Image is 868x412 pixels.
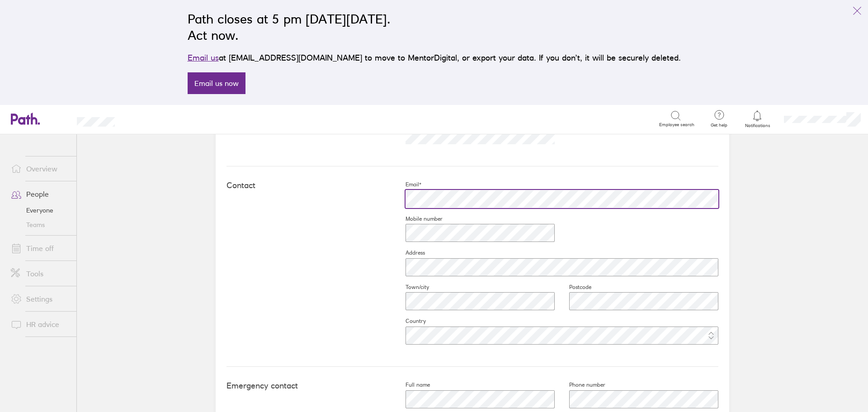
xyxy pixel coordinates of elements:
[4,160,76,178] a: Overview
[555,381,605,388] label: Phone number
[743,123,772,128] span: Notifications
[391,249,425,256] label: Address
[188,52,681,64] p: at [EMAIL_ADDRESS][DOMAIN_NAME] to move to MentorDigital, or export your data. If you don’t, it w...
[391,317,426,325] label: Country
[391,215,443,223] label: Mobile number
[188,11,681,43] h2: Path closes at 5 pm [DATE][DATE]. Act now.
[226,181,391,190] h4: Contact
[4,203,76,218] a: Everyone
[391,381,430,388] label: Full name
[704,123,734,128] span: Get help
[4,239,76,257] a: Time off
[555,284,591,291] label: Postcode
[4,265,76,283] a: Tools
[139,114,162,123] div: Search
[226,381,391,391] h4: Emergency contact
[4,185,76,203] a: People
[188,72,245,94] a: Email us now
[659,122,694,128] span: Employee search
[391,181,421,188] label: Email*
[188,53,219,62] a: Email us
[4,290,76,308] a: Settings
[4,218,76,232] a: Teams
[391,284,429,291] label: Town/city
[743,109,772,128] a: Notifications
[4,315,76,333] a: HR advice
